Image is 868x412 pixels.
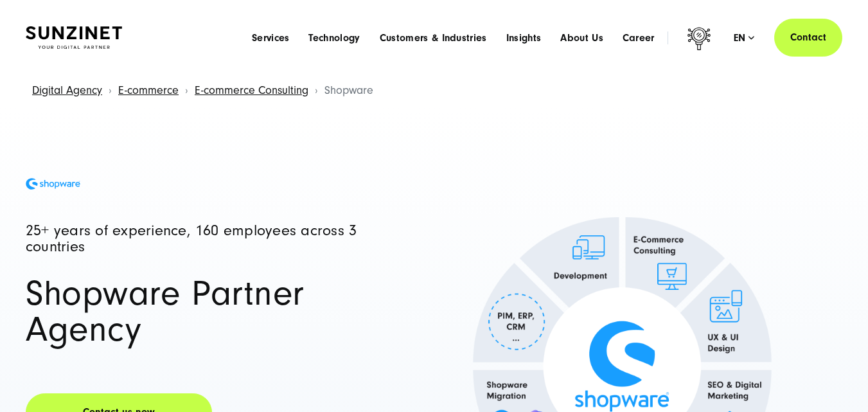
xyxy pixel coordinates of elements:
a: E-commerce [118,84,179,97]
a: Customers & Industries [380,31,487,44]
span: Shopware [324,84,373,97]
p: 25+ years of experience, 160 employees across 3 countries [26,223,402,255]
a: Career [623,31,655,44]
a: Technology [308,31,360,44]
a: Digital Agency [32,84,102,97]
h1: Shopware Partner Agency [26,276,402,348]
a: Contact [774,19,842,57]
div: en [734,31,755,44]
a: E-commerce Consulting [195,84,308,97]
img: SUNZINET Full Service Digital Agentur [26,26,122,49]
a: Insights [506,31,542,44]
img: Shopware Logo in Blau: Shopware Partner Agency SUNZINET [26,178,80,190]
a: About Us [560,31,603,44]
a: Services [252,31,290,44]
